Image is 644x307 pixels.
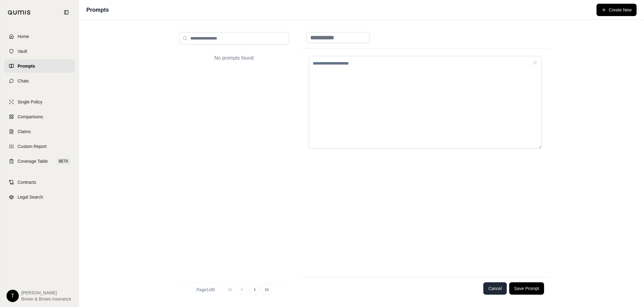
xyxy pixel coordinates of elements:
span: Coverage Table [18,158,48,164]
span: Brown & Brown Insurance [21,296,71,302]
div: Page 1 of 0 [196,287,215,293]
a: Contracts [4,175,75,189]
button: Create New [597,4,637,16]
span: Contracts [18,179,36,185]
img: Qumis Logo [8,10,31,15]
a: Single Policy [4,95,75,109]
span: Custom Report [18,143,47,149]
span: Home [18,33,29,40]
span: [PERSON_NAME] [21,290,71,296]
a: Comparisons [4,110,75,124]
div: No prompts found [179,49,289,67]
span: Claims [18,128,31,135]
a: Claims [4,125,75,138]
span: BETA [57,158,70,164]
button: Cancel [483,282,507,295]
a: Vault [4,44,75,58]
span: Prompts [18,63,35,69]
a: Prompts [4,59,75,73]
span: Legal Search [18,194,43,200]
span: Single Policy [18,99,42,105]
a: Home [4,30,75,43]
div: T [6,290,19,302]
span: Vault [18,48,27,54]
button: Collapse sidebar [61,7,71,17]
h1: Prompts [86,6,109,14]
a: Coverage TableBETA [4,154,75,168]
span: Chats [18,78,29,84]
a: Legal Search [4,190,75,204]
a: Custom Report [4,140,75,153]
button: Save Prompt [509,282,544,295]
span: Comparisons [18,114,43,120]
a: Chats [4,74,75,88]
